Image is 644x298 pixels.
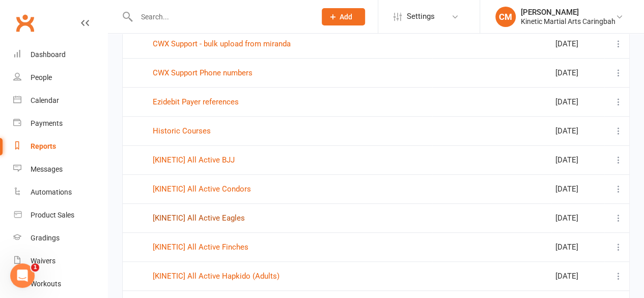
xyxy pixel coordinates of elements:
td: [DATE] [551,261,604,290]
a: [KINETIC] All Active BJJ [153,155,235,165]
div: Gradings [31,234,60,242]
td: [DATE] [551,145,604,174]
a: Reports [13,135,107,158]
a: [KINETIC] All Active Eagles [153,213,245,223]
a: Payments [13,112,107,135]
td: [DATE] [551,87,604,116]
a: Dashboard [13,43,107,66]
div: Dashboard [31,50,66,59]
td: [DATE] [551,116,604,145]
div: Workouts [31,280,61,288]
td: [DATE] [551,203,604,232]
a: CWX Support - bulk upload from miranda [153,39,291,48]
div: Kinetic Martial Arts Caringbah [521,17,615,26]
a: [KINETIC] All Active Finches [153,242,248,252]
a: [KINETIC] All Active Hapkido (Adults) [153,272,279,281]
a: Product Sales [13,204,107,227]
iframe: Intercom live chat [10,263,35,288]
a: Historic Courses [153,126,211,136]
td: [DATE] [551,29,604,58]
input: Search... [133,10,309,24]
a: Gradings [13,227,107,250]
a: Waivers [13,250,107,273]
div: CM [495,7,516,27]
td: [DATE] [551,174,604,203]
a: CWX Support Phone numbers [153,68,253,77]
div: Calendar [31,96,59,104]
div: People [31,73,52,82]
a: Workouts [13,273,107,295]
div: [PERSON_NAME] [521,8,615,17]
td: [DATE] [551,232,604,261]
a: Clubworx [12,10,38,36]
span: Add [340,13,352,21]
a: Calendar [13,89,107,112]
a: [KINETIC] All Active Condors [153,184,251,194]
a: Messages [13,158,107,181]
td: [DATE] [551,58,604,87]
div: Messages [31,165,63,173]
span: 1 [31,263,39,272]
button: Add [322,8,365,25]
a: Ezidebit Payer references [153,97,239,106]
span: Settings [407,5,435,28]
div: Automations [31,188,72,196]
div: Reports [31,142,56,150]
a: Automations [13,181,107,204]
div: Product Sales [31,211,74,219]
div: Waivers [31,257,55,265]
a: People [13,66,107,89]
div: Payments [31,119,63,127]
